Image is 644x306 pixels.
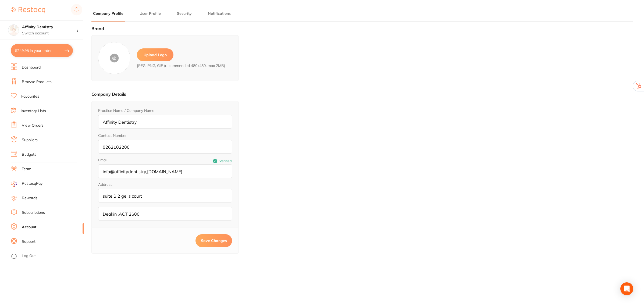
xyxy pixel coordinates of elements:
[22,181,42,186] span: RestocqPay
[219,159,232,163] span: Verified
[11,181,42,187] a: RestocqPay
[91,11,125,16] button: Company Profile
[195,234,232,247] button: Save Changes
[22,195,37,201] a: Rewards
[22,239,35,244] a: Support
[11,252,82,261] button: Log Out
[22,65,41,70] a: Dashboard
[206,11,232,16] button: Notifications
[21,108,46,114] a: Inventory Lists
[138,11,162,16] button: User Profile
[22,166,31,172] a: Team
[11,181,17,187] img: RestocqPay
[98,158,165,162] label: Email
[8,25,19,35] img: Affinity Dentistry
[98,133,127,138] label: Contact Number
[22,225,36,230] a: Account
[22,253,36,259] a: Log Out
[22,24,76,30] h4: Affinity Dentistry
[137,63,225,68] span: JPEG, PNG, GIF (recommended 480x480, max 2MB)
[11,4,45,16] a: Restocq Logo
[11,44,73,57] button: $249.95 in your order
[22,79,52,85] a: Browse Products
[91,26,104,31] label: Brand
[22,137,38,143] a: Suppliers
[98,182,112,187] legend: Address
[22,31,76,36] p: Switch account
[201,238,227,243] span: Save Changes
[22,210,45,215] a: Subscriptions
[11,7,45,13] img: Restocq Logo
[21,94,39,99] a: Favourites
[175,11,193,16] button: Security
[98,108,154,113] label: Practice Name / Company Name
[137,48,173,61] label: Upload Logo
[91,91,126,97] label: Company Details
[620,282,633,295] div: Open Intercom Messenger
[22,123,44,128] a: View Orders
[22,152,36,157] a: Budgets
